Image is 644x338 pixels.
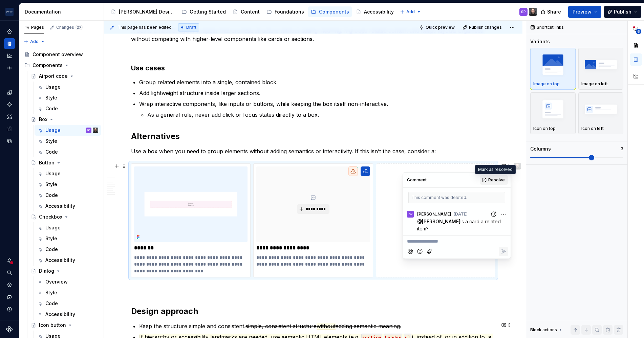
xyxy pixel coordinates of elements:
[45,289,57,296] div: Style
[87,127,90,134] div: SP
[614,8,631,15] span: Publish
[604,6,641,18] button: Publish
[4,279,15,290] div: Settings
[480,175,508,185] button: Resolve
[581,81,608,87] p: Image on left
[4,123,15,134] div: Storybook stories
[521,9,526,15] div: SP
[28,211,101,222] a: Checkbox
[336,323,401,330] s: adding semantic meaning.
[35,276,101,287] a: Overview
[131,147,495,155] p: Use a box when you need to group elements without adding semantics or interactivity. If this isn’...
[24,25,44,30] div: Pages
[35,298,101,309] a: Code
[417,219,502,231] span: Is a card a related item?
[426,25,455,30] span: Quick preview
[508,163,510,169] span: 1
[35,244,101,255] a: Code
[460,23,505,32] button: Publish changes
[406,247,415,256] button: Mention someone
[39,322,66,329] div: Icon button
[4,111,15,122] a: Assets
[45,170,61,177] div: Usage
[35,255,101,266] a: Accessibility
[22,60,101,71] div: Components
[417,23,458,32] button: Quick preview
[4,87,15,98] a: Design tokens
[139,89,495,97] p: Add lightweight structure inside larger sections.
[408,192,505,203] p: This comment was deleted.
[45,311,75,318] div: Accessibility
[581,52,621,77] img: placeholder
[28,71,101,82] a: Airport code
[264,6,307,17] a: Foundations
[529,8,537,16] img: Teunis Vorsteveld
[119,8,175,15] div: [PERSON_NAME] Design
[621,146,623,152] p: 3
[406,9,415,15] span: Add
[499,161,513,171] button: 1
[499,247,508,256] button: Reply
[28,114,101,125] a: Box
[533,97,573,121] img: placeholder
[241,8,260,15] div: Content
[425,247,434,256] button: Attach files
[6,326,13,333] svg: Supernova Logo
[117,25,173,30] span: This page has been edited.
[4,50,15,61] div: Analytics
[131,27,495,43] p: A box is a neutral layout wrapper that provides structure without adding meaning. It groups relat...
[28,320,101,331] a: Icon button
[499,320,514,330] button: 3
[45,149,58,155] div: Code
[35,82,101,92] a: Usage
[415,247,425,256] button: Add emoji
[4,255,15,266] button: Notifications
[22,49,101,60] a: Component overview
[45,105,58,112] div: Code
[530,325,563,335] div: Block actions
[4,292,15,302] button: Contact support
[45,84,61,90] div: Usage
[547,8,561,15] span: Share
[76,25,83,30] span: 27
[108,6,177,17] a: [PERSON_NAME] Design
[35,147,101,157] a: Code
[469,25,502,30] span: Publish changes
[139,78,495,86] p: Group related elements into a single, contained block.
[533,81,560,87] p: Image on top
[530,145,551,152] div: Columns
[530,38,550,45] div: Variants
[35,233,101,244] a: Style
[406,236,508,245] div: Composer editor
[530,92,576,134] button: placeholderIcon on top
[417,219,460,224] span: @
[573,8,592,15] span: Preview
[4,26,15,37] a: Home
[514,163,521,170] img: Teunis Vorsteveld
[4,99,15,110] a: Components
[139,100,495,108] p: f non-interactive.
[568,6,601,18] button: Preview
[4,38,15,49] a: Documentation
[35,125,101,136] a: UsageSPTeunis Vorsteveld
[35,201,101,211] a: Accessibility
[4,267,15,278] button: Search ⌘K
[45,94,57,101] div: Style
[578,48,624,90] button: placeholderImage on left
[5,8,14,16] img: f0306bc8-3074-41fb-b11c-7d2e8671d5eb.png
[407,177,427,183] div: Comment
[35,136,101,147] a: Style
[35,190,101,201] a: Code
[56,25,83,30] div: Changes
[25,8,101,15] div: Documentation
[533,52,573,77] img: placeholder
[530,48,576,90] button: placeholderImage on top
[35,179,101,190] a: Style
[4,136,15,147] a: Data sources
